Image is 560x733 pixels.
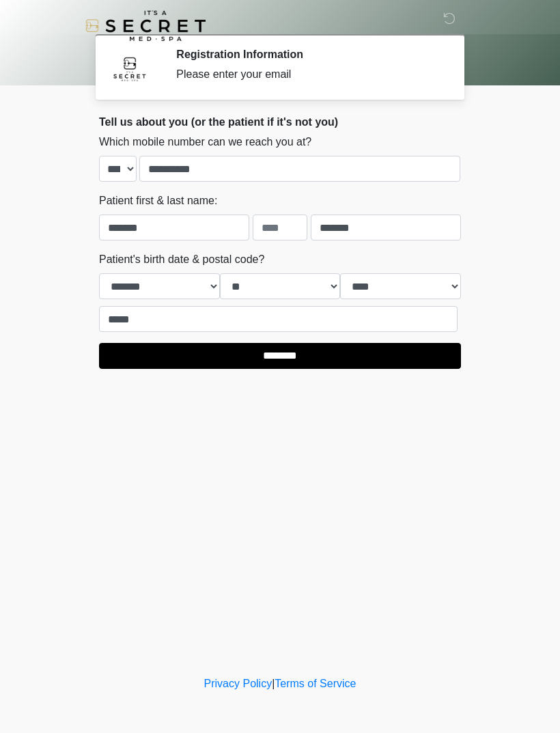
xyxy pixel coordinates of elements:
[99,193,217,209] label: Patient first & last name:
[85,10,206,41] img: It's A Secret Med Spa Logo
[176,66,440,83] div: Please enter your email
[99,134,311,150] label: Which mobile number can we reach you at?
[109,48,150,89] img: Agent Avatar
[204,678,272,689] a: Privacy Policy
[99,115,461,128] h2: Tell us about you (or the patient if it's not you)
[176,48,440,61] h2: Registration Information
[99,251,264,268] label: Patient's birth date & postal code?
[272,678,275,689] a: |
[275,678,356,689] a: Terms of Service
